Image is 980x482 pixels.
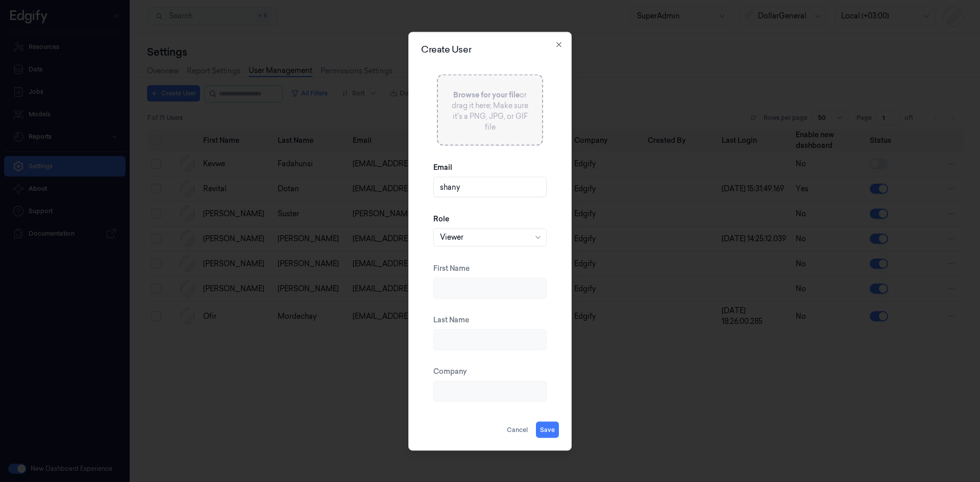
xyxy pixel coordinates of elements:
[450,89,530,132] p: or drag it here; Make sure it's a PNG, JPG, or GIF file
[433,213,449,223] label: Role
[536,421,559,438] button: Save
[433,263,470,273] label: First Name
[433,314,469,324] label: Last Name
[421,44,559,54] h2: Create User
[453,90,520,99] span: Browse for your file
[433,366,467,376] label: Company
[503,421,532,438] button: Cancel
[433,162,452,172] label: Email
